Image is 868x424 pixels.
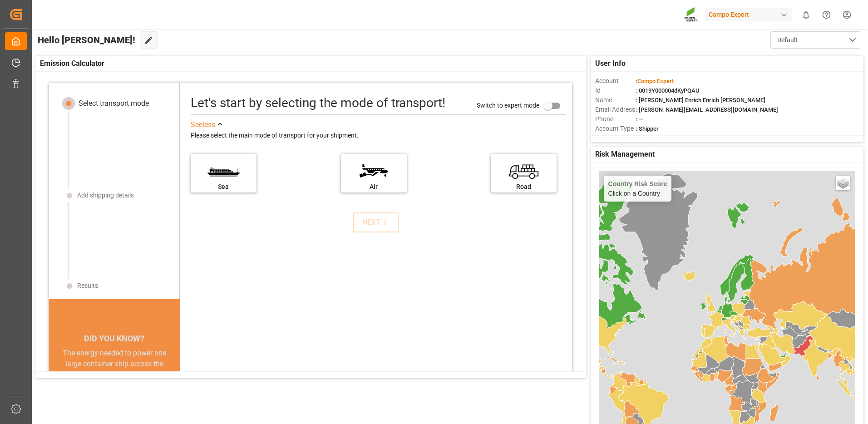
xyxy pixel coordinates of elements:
[636,125,659,132] span: : Shipper
[191,130,566,141] div: Please select the main mode of transport for your shipment.
[595,95,636,105] span: Name
[684,7,699,23] img: Screenshot%202023-09-29%20at%2010.02.21.png_1712312052.png
[636,87,700,94] span: : 0019Y000004dKyPQAU
[495,182,552,192] div: Road
[362,217,390,228] div: NEXT
[608,180,667,187] h4: Country Risk Score
[38,31,135,49] span: Hello [PERSON_NAME]!
[595,149,655,160] span: Risk Management
[40,58,104,69] span: Emission Calculator
[353,212,399,232] button: NEXT
[595,76,636,86] span: Account
[770,31,861,49] button: open menu
[191,94,445,113] div: Let's start by selecting the mode of transport!
[195,182,252,192] div: Sea
[636,97,765,104] span: : [PERSON_NAME] Enrich Enrich [PERSON_NAME]
[477,101,539,108] span: Switch to expert mode
[608,180,667,197] div: Click on a Country
[705,6,796,23] button: Compo Expert
[595,105,636,114] span: Email Address
[637,78,674,84] span: Compo Expert
[796,5,816,25] button: show 0 new notifications
[636,78,674,84] span: :
[49,348,62,424] button: previous slide / item
[167,348,180,424] button: next slide / item
[60,348,169,413] div: The energy needed to power one large container ship across the ocean in a single day is the same ...
[595,86,636,95] span: Id
[79,98,149,109] div: Select transport mode
[191,119,215,130] div: See less
[636,116,643,123] span: : —
[595,114,636,124] span: Phone
[595,124,636,133] span: Account Type
[705,8,792,21] div: Compo Expert
[77,191,134,200] div: Add shipping details
[636,106,778,113] span: : [PERSON_NAME][EMAIL_ADDRESS][DOMAIN_NAME]
[49,329,180,348] div: DID YOU KNOW?
[77,281,98,291] div: Results
[595,58,626,69] span: User Info
[777,35,798,45] span: Default
[836,176,850,190] a: Layers
[816,5,837,25] button: Help Center
[345,182,402,192] div: Air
